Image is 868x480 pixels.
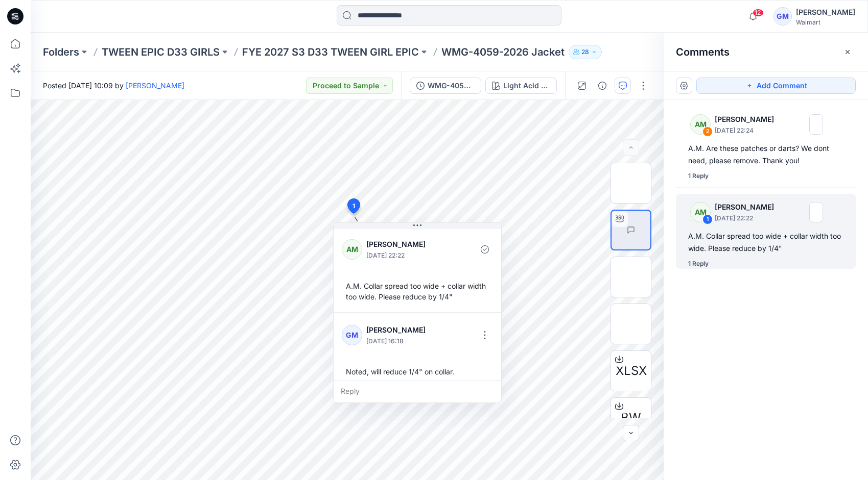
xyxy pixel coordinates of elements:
[688,142,843,167] div: A.M. Are these patches or darts? We dont need, please remove. Thank you!
[753,9,764,17] span: 12
[485,78,557,94] button: Light Acid Wash
[441,45,565,59] p: WMG-4059-2026 Jacket
[503,80,550,91] div: Light Acid Wash
[702,214,713,224] div: 1
[715,125,781,136] p: [DATE] 22:24
[690,202,711,222] div: AM
[342,239,362,260] div: AM
[366,324,434,336] p: [PERSON_NAME]
[366,336,434,346] p: [DATE] 16:18
[102,45,220,59] a: TWEEN EPIC D33 GIRLS
[242,45,419,59] a: FYE 2027 S3 D33 TWEEN GIRL EPIC
[796,6,855,18] div: [PERSON_NAME]
[702,127,713,137] div: 2
[676,46,730,58] h2: Comments
[342,362,493,381] div: Noted, will reduce 1/4" on collar.
[690,114,711,135] div: AM
[410,78,481,94] button: WMG-4059-2026 Jacket_Full Colorway
[342,276,493,306] div: A.M. Collar spread too wide + collar width too wide. Please reduce by 1/4"
[688,230,843,255] div: A.M. Collar spread too wide + collar width too wide. Please reduce by 1/4"
[353,201,355,211] span: 1
[366,238,450,250] p: [PERSON_NAME]
[569,45,602,59] button: 28
[621,409,641,427] span: BW
[342,325,362,345] div: GM
[696,78,856,94] button: Add Comment
[334,380,501,402] div: Reply
[715,213,781,223] p: [DATE] 22:22
[616,362,647,380] span: XLSX
[688,259,709,269] div: 1 Reply
[715,113,781,125] p: [PERSON_NAME]
[43,45,79,59] a: Folders
[43,80,184,91] span: Posted [DATE] 10:09 by
[688,171,709,181] div: 1 Reply
[773,7,792,26] div: GM
[594,78,611,94] button: Details
[428,80,475,91] div: WMG-4059-2026 Jacket_Full Colorway
[366,250,450,261] p: [DATE] 22:22
[796,18,855,26] div: Walmart
[715,201,781,213] p: [PERSON_NAME]
[126,81,184,90] a: [PERSON_NAME]
[581,46,589,58] p: 28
